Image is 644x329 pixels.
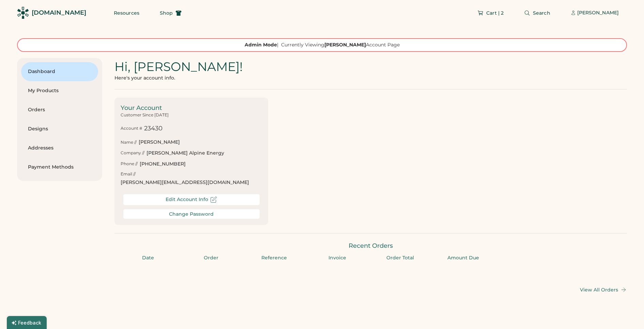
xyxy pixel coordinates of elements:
[114,58,243,75] div: Hi, [PERSON_NAME]!
[121,104,262,112] div: Your Account
[434,255,493,261] div: Amount Due
[144,124,163,133] div: 23430
[160,11,173,15] span: Shop
[612,298,641,328] iframe: Front Chat
[119,255,178,261] div: Date
[28,106,91,113] div: Orders
[533,11,550,15] span: Search
[114,75,175,81] div: Here's your account info.
[152,6,190,20] button: Shop
[580,287,618,293] div: View All Orders
[28,145,91,152] div: Addresses
[324,42,366,48] strong: [PERSON_NAME]
[182,255,241,261] div: Order
[28,164,91,171] div: Payment Methods
[371,255,430,261] div: Order Total
[577,10,619,16] div: [PERSON_NAME]
[147,150,224,157] div: [PERSON_NAME] Alpine Energy
[245,42,277,48] strong: Admin Mode
[121,161,138,167] div: Phone //
[28,87,91,94] div: My Products
[121,112,169,118] div: Customer Since [DATE]
[469,6,512,20] button: Cart | 2
[121,171,136,177] div: Email //
[245,42,400,48] div: | Currently Viewing Account Page
[486,11,504,15] span: Cart | 2
[121,140,137,145] div: Name //
[516,6,558,20] button: Search
[139,139,180,146] div: [PERSON_NAME]
[166,197,208,202] div: Edit Account Info
[28,68,91,75] div: Dashboard
[114,242,627,250] div: Recent Orders
[32,9,86,17] div: [DOMAIN_NAME]
[308,255,367,261] div: Invoice
[106,6,148,20] button: Resources
[121,179,249,186] div: [PERSON_NAME][EMAIL_ADDRESS][DOMAIN_NAME]
[140,161,186,168] div: [PHONE_NUMBER]
[17,7,29,19] img: Rendered Logo - Screens
[28,126,91,132] div: Designs
[121,150,144,156] div: Company //
[121,126,142,131] div: Account #
[169,211,214,217] div: Change Password
[245,255,304,261] div: Reference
